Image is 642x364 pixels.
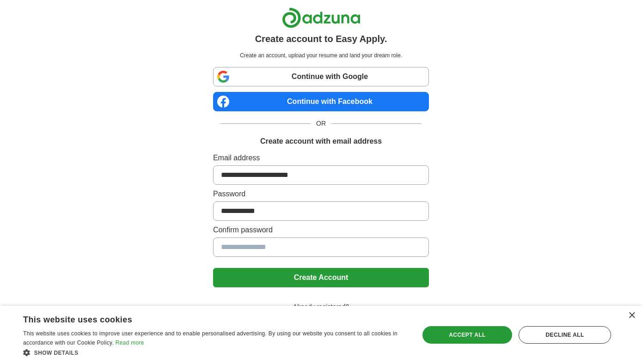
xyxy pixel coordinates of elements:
label: Email address [213,152,429,164]
label: Confirm password [213,224,429,236]
img: Adzuna logo [282,7,361,28]
span: OR [311,119,331,128]
div: Accept all [422,326,512,344]
span: This website uses cookies to improve user experience and to enable personalised advertising. By u... [23,330,397,346]
span: Already registered? [287,302,355,312]
p: Create an account, upload your resume and land your dream role. [215,51,427,60]
label: Password [213,188,429,200]
div: Decline all [519,326,611,344]
span: Show details [34,350,79,356]
a: Continue with Google [213,67,429,86]
div: Close [628,312,635,319]
div: Show details [23,348,407,357]
h1: Create account with email address [260,136,382,147]
button: Create Account [213,268,429,287]
div: This website uses cookies [23,311,384,325]
a: Continue with Facebook [213,92,429,111]
h1: Create account to Easy Apply. [255,32,387,46]
a: Read more, opens a new window [116,340,144,346]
